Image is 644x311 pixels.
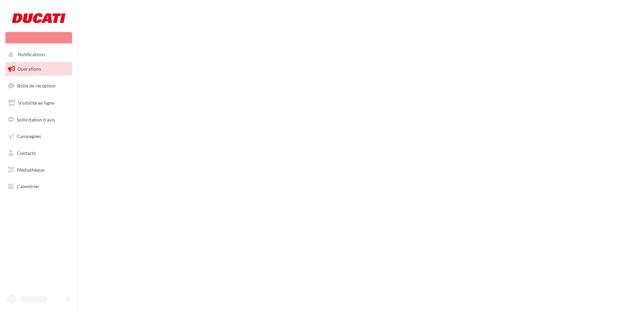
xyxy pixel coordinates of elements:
div: Nouvelle campagne [5,32,72,43]
a: Médiathèque [4,163,73,177]
span: Médiathèque [17,167,44,173]
a: Sollicitation d'avis [4,113,73,127]
span: Visibilité en ligne [18,100,54,106]
span: Boîte de réception [17,83,56,89]
a: Campagnes [4,129,73,143]
span: Notifications [18,52,45,58]
span: Opérations [18,66,41,72]
span: Campagnes [17,133,41,139]
span: Contacts [17,150,36,156]
a: Calendrier [4,179,73,194]
a: Visibilité en ligne [4,96,73,110]
a: Opérations [4,62,73,76]
span: Sollicitation d'avis [17,116,55,122]
a: Contacts [4,146,73,160]
a: Boîte de réception [4,78,73,93]
span: Calendrier [17,183,39,189]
